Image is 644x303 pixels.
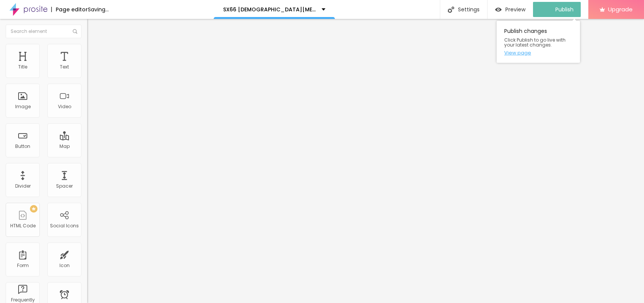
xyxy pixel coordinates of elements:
span: Publish [555,6,574,12]
a: View page [504,50,572,55]
div: Text [60,64,69,70]
div: Divider [15,183,31,189]
div: Form [17,263,29,268]
span: Click Publish to go live with your latest changes. [504,37,572,47]
img: Icone [448,6,454,13]
div: Button [15,144,30,149]
div: Social Icons [50,223,79,228]
img: Icone [73,29,77,34]
div: Icon [59,263,70,268]
input: Search element [6,25,81,38]
iframe: Editor [87,19,644,303]
button: Preview [488,2,533,17]
div: Map [59,144,70,149]
span: Upgrade [608,6,633,12]
span: Preview [505,6,525,12]
button: Publish [533,2,581,17]
div: Publish changes [497,21,580,63]
p: SX66 [DEMOGRAPHIC_DATA][MEDICAL_DATA] [GEOGRAPHIC_DATA] [223,7,316,12]
img: view-1.svg [495,6,502,13]
div: Title [18,64,27,70]
div: HTML Code [10,223,36,228]
div: Spacer [56,183,73,189]
div: Saving... [88,7,109,12]
div: Page editor [51,7,88,12]
div: Image [15,104,31,109]
div: Video [58,104,71,109]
